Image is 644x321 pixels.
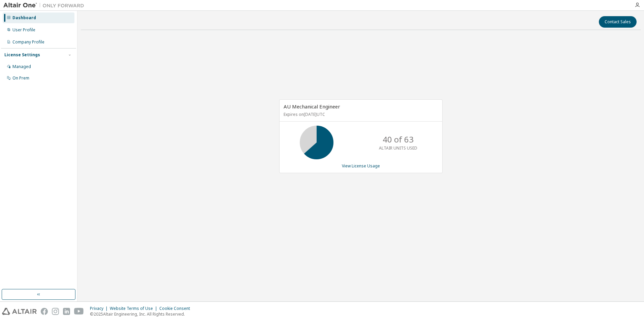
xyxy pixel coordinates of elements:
button: Contact Sales [599,16,637,28]
p: ALTAIR UNITS USED [379,145,417,151]
img: linkedin.svg [63,308,70,315]
img: youtube.svg [74,308,84,315]
div: Website Terms of Use [110,306,159,311]
div: Privacy [90,306,110,311]
div: Cookie Consent [159,306,194,311]
img: instagram.svg [52,308,59,315]
img: altair_logo.svg [2,308,37,315]
p: Expires on [DATE] UTC [284,111,437,117]
span: AU Mechanical Engineer [284,103,340,110]
p: 40 of 63 [383,134,414,145]
div: Dashboard [12,15,36,21]
img: Altair One [3,2,88,9]
div: License Settings [4,52,40,58]
a: View License Usage [342,163,380,169]
img: facebook.svg [41,308,48,315]
p: © 2025 Altair Engineering, Inc. All Rights Reserved. [90,311,194,317]
div: User Profile [12,27,35,33]
div: Company Profile [12,39,44,45]
div: Managed [12,64,31,69]
div: On Prem [12,75,29,81]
